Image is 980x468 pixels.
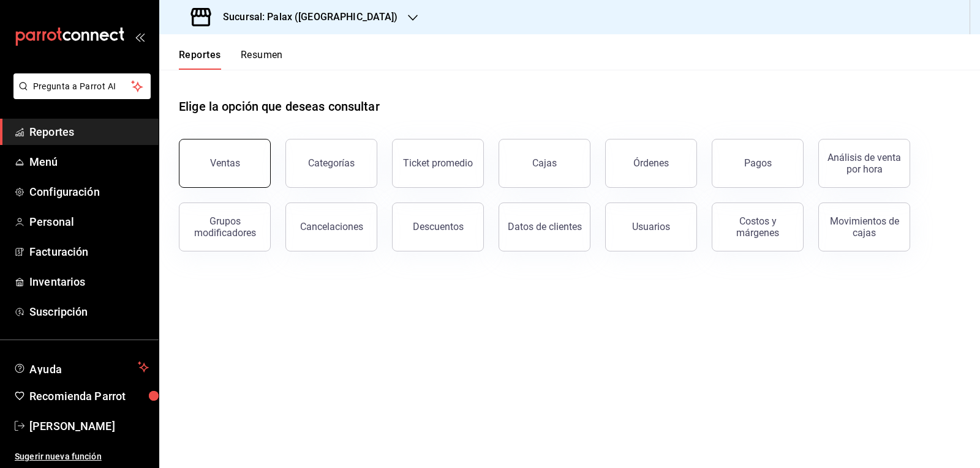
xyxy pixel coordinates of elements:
[632,221,670,232] div: Usuarios
[720,215,796,239] div: Costos y márgenes
[413,221,464,232] div: Descuentos
[213,10,398,24] h3: Sucursal: Palax ([GEOGRAPHIC_DATA])
[29,184,149,200] span: Configuración
[818,202,910,251] button: Movimientos de cajas
[29,124,149,140] span: Reportes
[712,202,804,251] button: Costos y márgenes
[241,49,283,70] button: Resumen
[29,214,149,230] span: Personal
[29,388,149,404] span: Recomienda Parrot
[29,303,149,320] span: Suscripción
[210,157,240,169] div: Ventas
[633,157,669,169] div: Órdenes
[29,273,149,290] span: Inventarios
[818,139,910,188] button: Análisis de venta por hora
[9,89,151,102] a: Pregunta a Parrot AI
[179,202,271,251] button: Grupos modificadores
[135,32,145,42] button: open_drawer_menu
[308,157,355,169] div: Categorías
[179,139,271,188] button: Ventas
[605,139,697,188] button: Órdenes
[15,450,149,463] span: Sugerir nueva función
[33,80,132,93] span: Pregunta a Parrot AI
[179,49,283,70] div: navigation tabs
[605,202,697,251] button: Usuarios
[285,202,377,251] button: Cancelaciones
[508,221,582,232] div: Datos de clientes
[392,202,484,251] button: Descuentos
[744,157,772,169] div: Pagos
[300,221,363,232] div: Cancelaciones
[826,152,902,175] div: Análisis de venta por hora
[29,243,149,260] span: Facturación
[712,139,804,188] button: Pagos
[29,360,133,374] span: Ayuda
[13,73,151,99] button: Pregunta a Parrot AI
[29,154,149,170] span: Menú
[826,215,902,239] div: Movimientos de cajas
[179,97,380,116] h1: Elige la opción que deseas consultar
[285,139,377,188] button: Categorías
[392,139,484,188] button: Ticket promedio
[187,215,263,239] div: Grupos modificadores
[29,418,149,434] span: [PERSON_NAME]
[499,139,590,188] button: Cajas
[403,157,473,169] div: Ticket promedio
[499,202,590,251] button: Datos de clientes
[179,49,221,70] button: Reportes
[532,157,557,169] div: Cajas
